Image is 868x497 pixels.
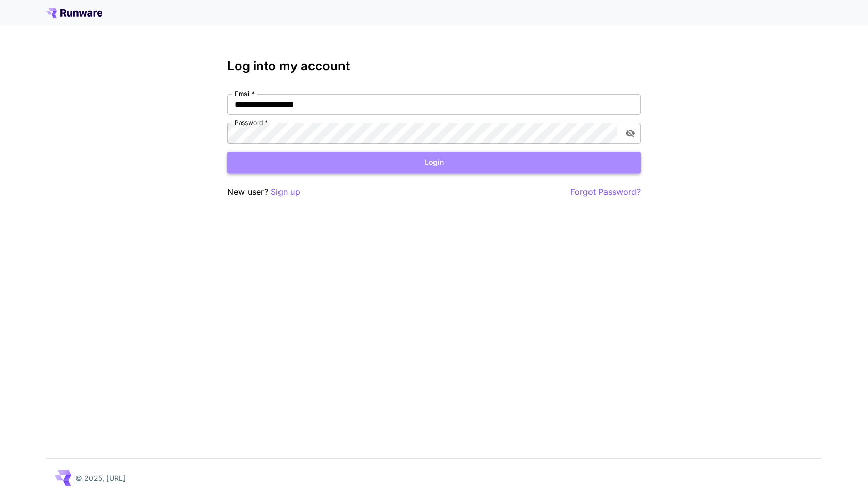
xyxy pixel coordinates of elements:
h3: Log into my account [227,59,641,73]
button: toggle password visibility [621,124,640,143]
p: © 2025, [URL] [75,473,126,484]
button: Login [227,152,641,173]
button: Forgot Password? [570,185,641,198]
label: Email [235,89,255,98]
label: Password [235,118,268,127]
p: New user? [227,185,300,198]
button: Sign up [271,185,300,198]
